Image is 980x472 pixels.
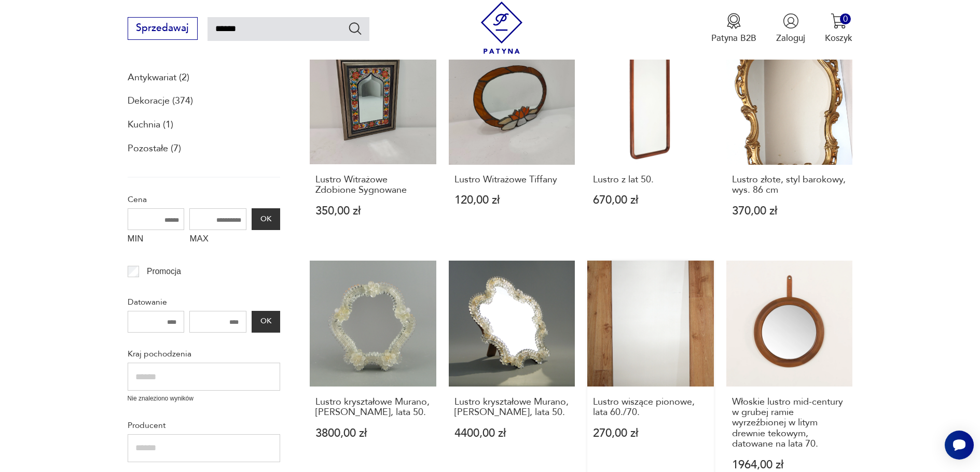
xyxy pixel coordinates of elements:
a: Dekoracje (374) [128,92,193,110]
p: 270,00 zł [593,428,708,439]
h3: Lustro kryształowe Murano, [PERSON_NAME], lata 50. [454,397,570,418]
p: Koszyk [825,32,852,44]
img: Ikona koszyka [831,13,847,29]
button: 0Koszyk [825,13,852,44]
p: 1964,00 zł [732,460,847,470]
button: OK [252,311,280,333]
p: 370,00 zł [732,206,847,217]
h3: Lustro kryształowe Murano, [PERSON_NAME], lata 50. [315,397,431,418]
button: Zaloguj [776,13,805,44]
a: Antykwariat (2) [128,69,189,87]
img: Ikonka użytkownika [783,13,799,29]
button: Sprzedawaj [128,17,198,40]
a: Ikona medaluPatyna B2B [711,13,756,44]
h3: Lustro Witrażowe Zdobione Sygnowane [315,175,431,196]
h3: Lustro wiszące pionowe, lata 60./70. [593,397,708,418]
p: Zaloguj [776,32,805,44]
p: Datowanie [128,295,280,309]
img: Patyna - sklep z meblami i dekoracjami vintage [476,2,528,54]
h3: Lustro Witrażowe Tiffany [454,175,570,185]
p: 350,00 zł [315,206,431,217]
label: MIN [128,230,185,250]
iframe: Smartsupp widget button [945,431,974,460]
p: Nie znaleziono wyników [128,394,280,404]
p: Kraj pochodzenia [128,347,280,361]
button: Szukaj [348,21,363,36]
a: Sprzedawaj [128,25,198,33]
p: Patyna B2B [711,32,756,44]
label: MAX [189,230,246,250]
h3: Lustro złote, styl barokowy, wys. 86 cm [732,175,847,196]
p: Producent [128,419,280,432]
p: 120,00 zł [454,195,570,206]
div: 0 [840,13,851,24]
p: 4400,00 zł [454,428,570,439]
h3: Włoskie lustro mid-century w grubej ramie wyrzeźbionej w litym drewnie tekowym, datowane na lata 70. [732,397,847,450]
p: Cena [128,193,280,206]
p: 670,00 zł [593,195,708,206]
a: Kuchnia (1) [128,116,173,134]
p: Promocja [147,265,181,278]
h3: Lustro z lat 50. [593,175,708,185]
a: Lustro złote, styl barokowy, wys. 86 cmLustro złote, styl barokowy, wys. 86 cm370,00 zł [726,38,853,241]
a: Lustro z lat 50.Lustro z lat 50.670,00 zł [587,38,714,241]
button: OK [252,208,280,230]
a: Lustro Witrażowe Zdobione SygnowaneLustro Witrażowe Zdobione Sygnowane350,00 zł [310,38,436,241]
img: Ikona medalu [726,13,742,29]
a: Lustro Witrażowe TiffanyLustro Witrażowe Tiffany120,00 zł [449,38,575,241]
p: 3800,00 zł [315,428,431,439]
button: Patyna B2B [711,13,756,44]
a: Pozostałe (7) [128,140,181,158]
